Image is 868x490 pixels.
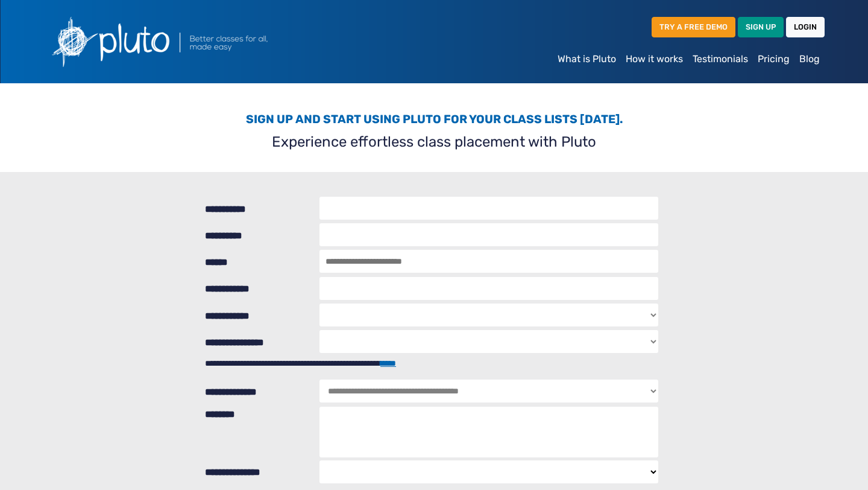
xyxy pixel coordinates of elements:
a: SIGN UP [738,17,784,37]
a: TRY A FREE DEMO [652,17,735,37]
h3: Sign up and start using Pluto for your class lists [DATE]. [51,112,817,126]
a: Testimonials [688,47,753,71]
a: How it works [621,47,688,71]
a: Blog [794,47,825,71]
img: Pluto logo with the text Better classes for all, made easy [43,10,333,74]
a: What is Pluto [553,47,621,71]
p: Experience effortless class placement with Pluto [51,131,817,153]
a: Pricing [753,47,794,71]
a: LOGIN [786,17,825,37]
